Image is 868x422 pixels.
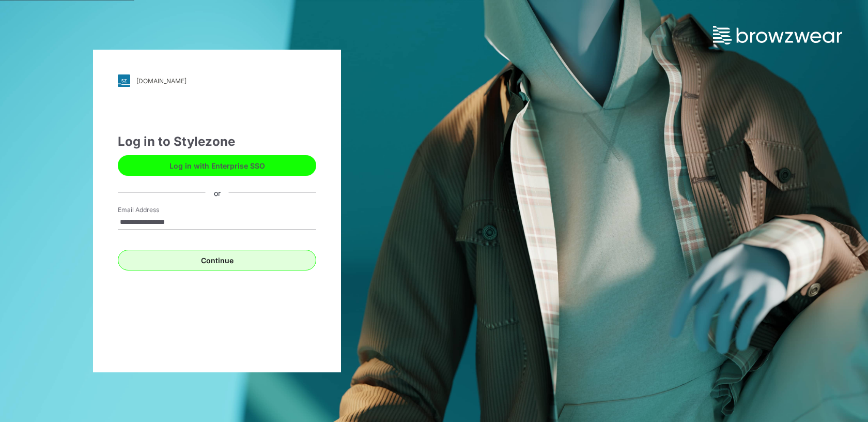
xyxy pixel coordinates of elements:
[118,205,190,215] label: Email Address
[118,250,316,270] button: Continue
[206,187,229,198] div: or
[118,74,130,87] img: svg+xml;base64,PHN2ZyB3aWR0aD0iMjgiIGhlaWdodD0iMjgiIHZpZXdCb3g9IjAgMCAyOCAyOCIgZmlsbD0ibm9uZSIgeG...
[118,74,316,87] a: [DOMAIN_NAME]
[118,155,316,176] button: Log in with Enterprise SSO
[118,132,316,151] div: Log in to Stylezone
[136,77,187,85] div: [DOMAIN_NAME]
[713,26,842,44] img: browzwear-logo.73288ffb.svg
